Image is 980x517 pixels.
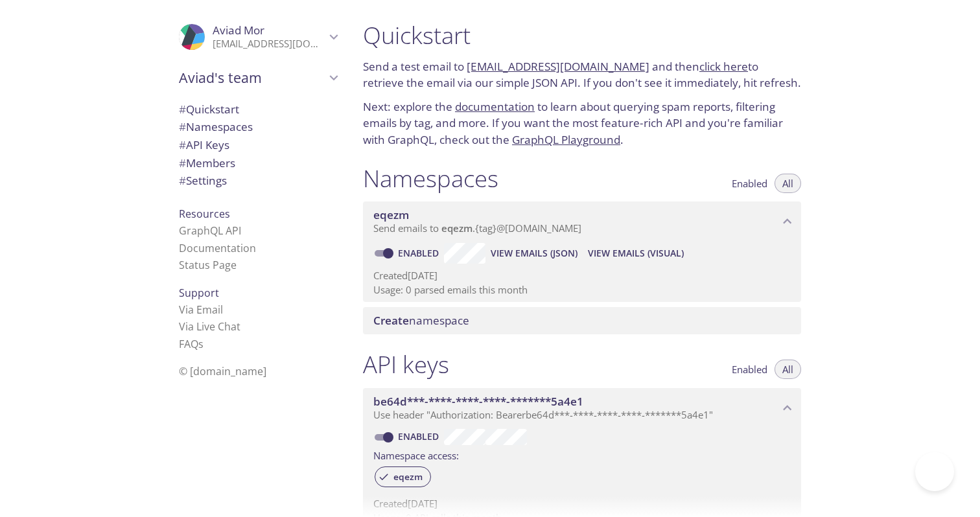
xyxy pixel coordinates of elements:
a: GraphQL Playground [512,132,620,147]
div: Create namespace [363,307,801,334]
a: Enabled [396,247,444,259]
span: Support [179,286,219,300]
span: Create [373,313,409,328]
iframe: Help Scout Beacon - Open [915,452,954,491]
span: eqezm [386,471,430,483]
span: Aviad Mor [213,23,264,38]
h1: Namespaces [363,164,498,193]
span: # [179,173,186,188]
span: Send emails to . {tag} @[DOMAIN_NAME] [373,222,581,235]
h1: API keys [363,350,449,379]
div: Aviad's team [169,61,347,95]
span: Aviad's team [179,69,325,87]
p: Send a test email to and then to retrieve the email via our simple JSON API. If you don't see it ... [363,58,801,91]
a: Enabled [396,430,444,442]
span: # [179,102,186,117]
div: Namespaces [169,118,347,136]
button: View Emails (JSON) [485,243,583,264]
span: # [179,155,186,170]
button: Enabled [724,360,775,379]
a: Documentation [179,241,256,255]
a: GraphQL API [179,224,241,238]
span: Members [179,155,235,170]
p: Usage: 0 parsed emails this month [373,283,791,297]
div: eqezm [375,466,431,487]
span: eqezm [373,207,409,222]
span: View Emails (Visual) [588,246,684,261]
div: Quickstart [169,100,347,119]
h1: Quickstart [363,21,801,50]
span: # [179,137,186,152]
div: eqezm namespace [363,201,801,242]
span: # [179,119,186,134]
p: Next: explore the to learn about querying spam reports, filtering emails by tag, and more. If you... [363,98,801,148]
div: Team Settings [169,172,347,190]
button: All [775,360,801,379]
button: View Emails (Visual) [583,243,689,264]
div: Members [169,154,347,172]
a: Via Live Chat [179,319,240,334]
a: Via Email [179,303,223,317]
span: Namespaces [179,119,253,134]
span: Settings [179,173,227,188]
button: All [775,174,801,193]
span: namespace [373,313,469,328]
div: Aviad Mor [169,16,347,58]
button: Enabled [724,174,775,193]
span: © [DOMAIN_NAME] [179,364,266,378]
a: [EMAIL_ADDRESS][DOMAIN_NAME] [467,59,649,74]
p: [EMAIL_ADDRESS][DOMAIN_NAME] [213,38,325,51]
a: FAQ [179,337,204,351]
p: Created [DATE] [373,269,791,282]
a: documentation [455,99,535,114]
span: eqezm [441,222,472,235]
span: View Emails (JSON) [491,246,577,261]
span: s [198,337,204,351]
a: Status Page [179,258,237,272]
span: Resources [179,207,230,221]
a: click here [699,59,748,74]
div: API Keys [169,136,347,154]
span: API Keys [179,137,229,152]
label: Namespace access: [373,445,459,464]
span: Quickstart [179,102,239,117]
